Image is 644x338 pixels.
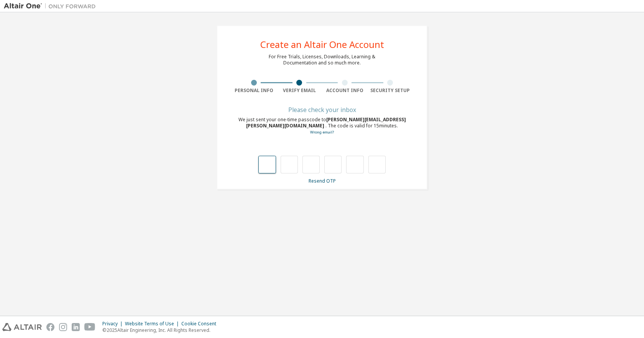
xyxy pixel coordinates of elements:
[84,323,95,331] img: youtube.svg
[59,323,67,331] img: instagram.svg
[231,87,277,94] div: Personal Info
[2,323,42,331] img: altair_logo.svg
[310,130,334,135] a: Go back to the registration form
[231,107,413,112] div: Please check your inbox
[246,116,406,129] span: [PERSON_NAME][EMAIL_ADDRESS][PERSON_NAME][DOMAIN_NAME]
[46,323,54,331] img: facebook.svg
[102,321,125,327] div: Privacy
[269,54,375,66] div: For Free Trials, Licenses, Downloads, Learning & Documentation and so much more.
[181,321,221,327] div: Cookie Consent
[102,327,221,333] p: © 2025 Altair Engineering, Inc. All Rights Reserved.
[72,323,80,331] img: linkedin.svg
[309,178,336,184] a: Resend OTP
[4,2,100,10] img: Altair One
[260,40,384,49] div: Create an Altair One Account
[231,117,413,135] div: We just sent your one-time passcode to . The code is valid for 15 minutes.
[277,87,322,94] div: Verify Email
[322,87,368,94] div: Account Info
[125,321,181,327] div: Website Terms of Use
[368,87,413,94] div: Security Setup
